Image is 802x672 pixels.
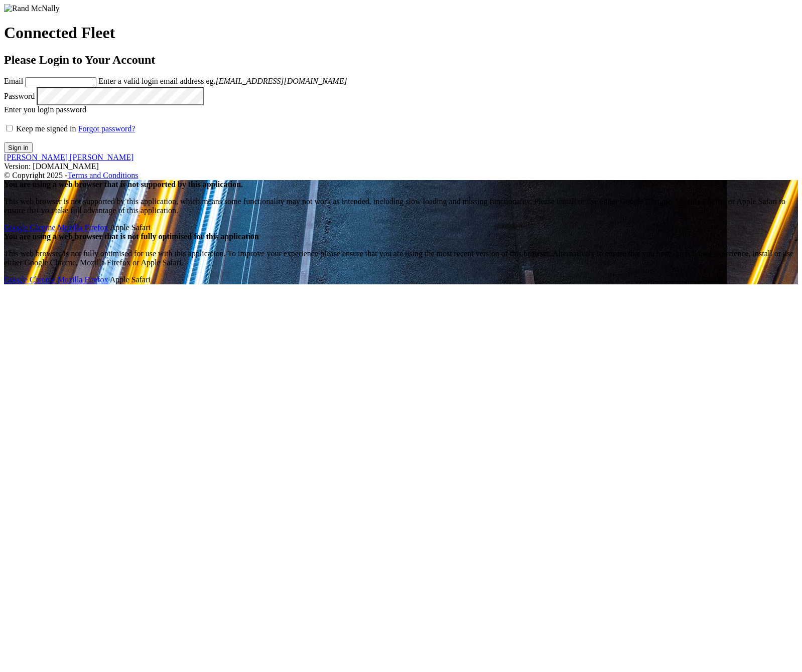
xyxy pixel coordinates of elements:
[4,162,798,171] div: Version: [DOMAIN_NAME]
[4,232,259,241] strong: You are using a web browser that is not fully optimised for this application
[4,153,133,161] a: [PERSON_NAME] [PERSON_NAME]
[6,125,13,131] input: Keep me signed in
[98,77,347,85] span: Enter a valid login email address eg.
[110,223,151,232] span: Safari
[78,124,136,133] a: Forgot password?
[4,105,86,114] span: Enter you login password
[4,197,798,215] p: This web browser is not supported by this application, which means some functionality may not wor...
[4,275,56,284] a: Google Chrome
[4,92,35,100] label: Password
[4,4,60,13] img: Rand McNally
[58,223,108,232] a: Mozilla Firefox
[58,275,108,284] a: Mozilla Firefox
[215,77,347,85] em: [EMAIL_ADDRESS][DOMAIN_NAME]
[67,171,138,180] a: Terms and Conditions
[4,77,23,85] label: Email
[110,275,151,284] span: Safari
[4,171,798,180] div: © Copyright 2025 -
[4,142,33,153] button: Sign in
[16,124,76,133] span: Keep me signed in
[4,223,56,232] a: Google Chrome
[4,24,798,42] h1: Connected Fleet
[4,249,798,267] p: This web browser is not fully optimised for use with this application. To improve your experience...
[4,53,798,67] h2: Please Login to Your Account
[4,180,243,189] strong: You are using a web browser that is not supported by this application.
[4,4,798,153] form: main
